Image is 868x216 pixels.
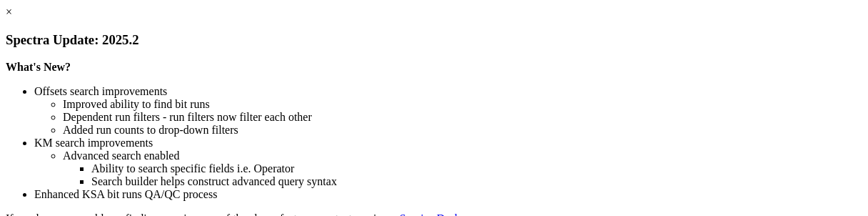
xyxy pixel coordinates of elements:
[6,61,71,73] strong: What's New?
[34,137,862,149] li: KM search improvements
[63,98,862,111] li: Improved ability to find bit runs
[91,175,862,188] li: Search builder helps construct advanced query syntax
[63,111,862,124] li: Dependent run filters - run filters now filter each other
[6,32,862,48] h3: Spectra Update: 2025.2
[34,188,862,201] li: Enhanced KSA bit runs QA/QC process
[6,6,12,18] a: ×
[63,124,862,137] li: Added run counts to drop-down filters
[63,149,862,162] li: Advanced search enabled
[34,85,862,98] li: Offsets search improvements
[91,162,862,175] li: Ability to search specific fields i.e. Operator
